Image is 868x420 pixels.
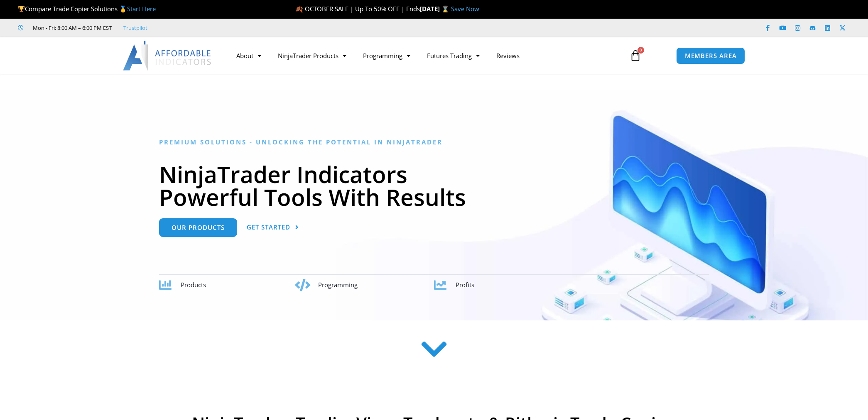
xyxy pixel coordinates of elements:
[228,46,270,65] a: About
[488,46,528,65] a: Reviews
[123,23,147,33] a: Trustpilot
[638,47,644,54] span: 0
[181,281,206,289] span: Products
[355,46,419,65] a: Programming
[420,5,451,13] strong: [DATE] ⌛
[685,53,737,59] span: MEMBERS AREA
[172,225,225,231] span: Our Products
[270,46,355,65] a: NinjaTrader Products
[123,41,212,71] img: LogoAI | Affordable Indicators – NinjaTrader
[159,138,709,146] h6: Premium Solutions - Unlocking the Potential in NinjaTrader
[617,44,654,68] a: 0
[456,281,474,289] span: Profits
[18,5,156,13] span: Compare Trade Copier Solutions 🥇
[159,163,709,208] h1: NinjaTrader Indicators Powerful Tools With Results
[228,46,620,65] nav: Menu
[676,47,745,64] a: MEMBERS AREA
[451,5,479,13] a: Save Now
[247,218,299,237] a: Get Started
[419,46,488,65] a: Futures Trading
[127,5,156,13] a: Start Here
[159,218,237,237] a: Our Products
[18,6,25,12] img: 🏆
[318,281,358,289] span: Programming
[247,224,290,230] span: Get Started
[295,5,420,13] span: 🍂 OCTOBER SALE | Up To 50% OFF | Ends
[31,23,112,33] span: Mon - Fri: 8:00 AM – 6:00 PM EST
